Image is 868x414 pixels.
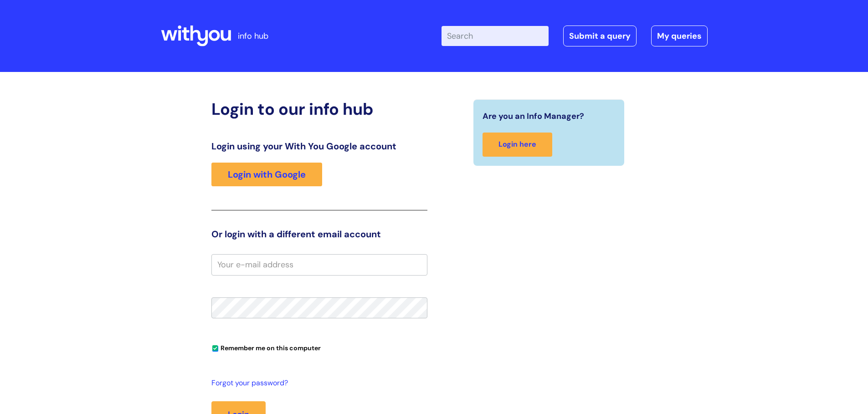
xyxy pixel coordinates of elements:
h3: Login using your With You Google account [211,141,427,152]
h3: Or login with a different email account [211,229,427,240]
h2: Login to our info hub [211,99,427,119]
a: Login here [483,133,552,157]
a: Login with Google [211,163,322,186]
a: My queries [651,26,708,46]
p: info hub [238,29,268,43]
div: You can uncheck this option if you're logging in from a shared device [211,340,427,355]
input: Search [442,26,549,46]
span: Are you an Info Manager? [483,109,584,123]
label: Remember me on this computer [211,342,321,352]
input: Remember me on this computer [212,346,218,352]
input: Your e-mail address [211,254,427,275]
a: Submit a query [563,26,637,46]
a: Forgot your password? [211,377,423,390]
